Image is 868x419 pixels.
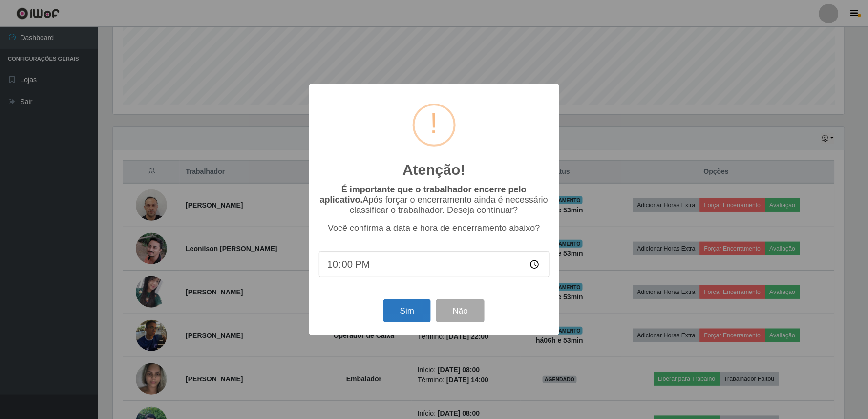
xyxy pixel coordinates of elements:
button: Sim [383,299,431,322]
h2: Atenção! [402,161,465,179]
p: Você confirma a data e hora de encerramento abaixo? [319,223,550,233]
b: É importante que o trabalhador encerre pelo aplicativo. [320,185,527,205]
p: Após forçar o encerramento ainda é necessário classificar o trabalhador. Deseja continuar? [319,185,550,215]
button: Não [436,299,485,322]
